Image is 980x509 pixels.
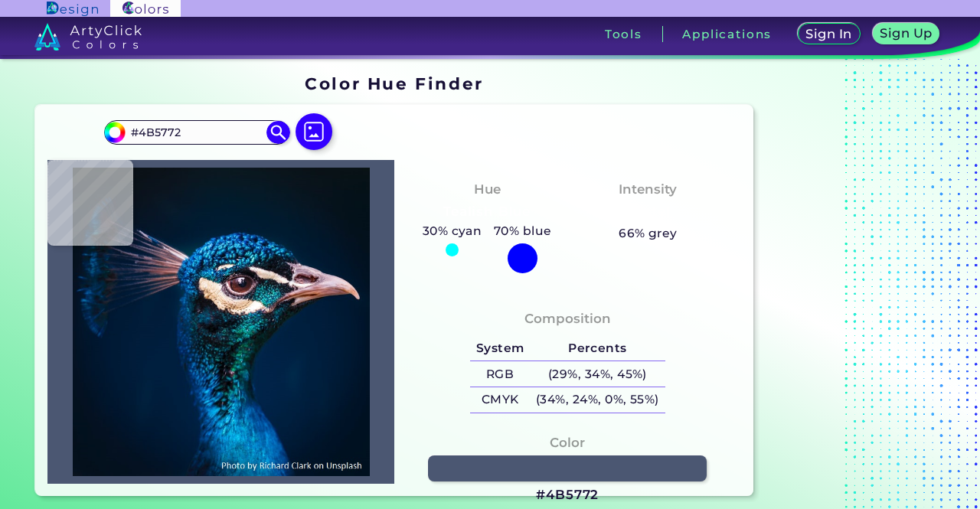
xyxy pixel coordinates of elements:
[47,2,98,16] img: ArtyClick Design logo
[470,387,530,413] h5: CMYK
[619,224,678,243] h5: 66% grey
[126,122,268,142] input: type color..
[536,486,599,504] h3: #4B5772
[34,23,142,51] img: logo_artyclick_colors_white.svg
[875,24,936,44] a: Sign Up
[524,308,611,330] h4: Composition
[619,203,677,221] h3: Pastel
[759,69,951,502] iframe: Advertisement
[605,28,642,40] h3: Tools
[470,361,530,387] h5: RGB
[619,178,677,201] h4: Intensity
[801,24,857,44] a: Sign In
[416,221,488,241] h5: 30% cyan
[488,221,557,241] h5: 70% blue
[266,121,289,144] img: icon search
[296,113,332,150] img: icon picture
[437,203,537,221] h3: Tealish Blue
[808,28,850,40] h5: Sign In
[470,336,530,361] h5: System
[55,168,387,476] img: img_pavlin.jpg
[530,361,665,387] h5: (29%, 34%, 45%)
[682,28,772,40] h3: Applications
[550,432,585,454] h4: Color
[530,387,665,413] h5: (34%, 24%, 0%, 55%)
[474,178,501,201] h4: Hue
[530,336,665,361] h5: Percents
[305,72,483,95] h1: Color Hue Finder
[882,28,929,39] h5: Sign Up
